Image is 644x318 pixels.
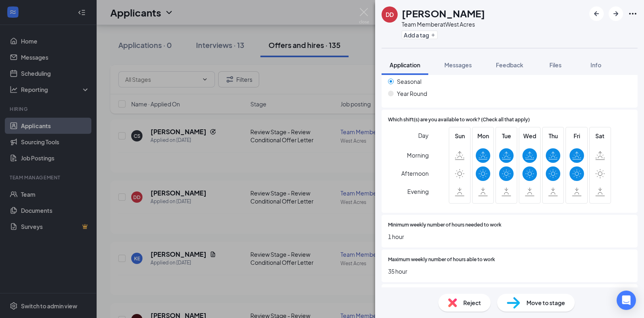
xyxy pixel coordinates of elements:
[402,20,485,28] div: Team Member at West Acres
[388,221,502,229] span: Minimum weekly number of hours needed to work
[388,267,631,276] span: 35 hour
[402,6,485,20] h1: [PERSON_NAME]
[611,9,621,19] svg: ArrowRight
[570,131,584,140] span: Fri
[496,61,523,69] span: Feedback
[592,9,601,19] svg: ArrowLeftNew
[386,10,394,19] div: DD
[390,61,420,69] span: Application
[617,291,636,310] div: Open Intercom Messenger
[628,9,638,19] svg: Ellipses
[593,131,607,140] span: Sat
[402,31,438,39] button: PlusAdd a tag
[522,131,537,140] span: Wed
[589,6,604,21] button: ArrowLeftNew
[546,131,560,140] span: Thu
[452,131,467,140] span: Sun
[476,131,490,140] span: Mon
[549,61,561,69] span: Files
[444,61,472,69] span: Messages
[418,131,429,140] span: Day
[407,184,429,199] span: Evening
[388,116,530,124] span: Which shift(s) are you available to work? (Check all that apply)
[407,148,429,162] span: Morning
[388,256,495,264] span: Maximum weekly number of hours able to work
[397,89,427,98] span: Year Round
[499,131,514,140] span: Tue
[397,77,421,86] span: Seasonal
[463,298,481,307] span: Reject
[526,298,565,307] span: Move to stage
[431,33,436,37] svg: Plus
[401,166,429,181] span: Afternoon
[609,6,623,21] button: ArrowRight
[388,232,631,241] span: 1 hour
[590,61,601,69] span: Info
